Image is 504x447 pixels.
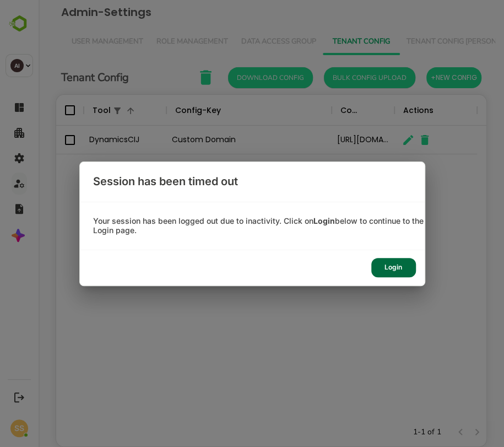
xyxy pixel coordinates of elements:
span: Role Management [118,37,189,46]
button: Sort [85,104,99,117]
button: Download Config [189,67,274,88]
div: Config-Key [137,95,182,126]
div: Vertical tabs example [26,29,439,55]
div: Config-Values [302,95,323,126]
div: Tool [54,95,72,126]
span: Tenant Config [291,37,355,46]
div: [URL][DOMAIN_NAME] [293,126,356,154]
button: Bulk Config Upload [285,67,377,88]
div: The User Data [17,94,448,447]
div: Session has been timed out [80,162,425,202]
div: 1 active filter [72,95,85,126]
div: Custom Domain [128,126,293,154]
div: Your session has been logged out due to inactivity. Click on below to continue to the Login page. [80,217,425,235]
div: Login [371,258,416,277]
h6: Tenant Config [23,69,90,87]
button: +New Config [388,67,443,88]
span: User Management [33,37,105,46]
button: Sort [323,104,336,117]
span: +New Config [392,71,438,85]
div: Actions [365,95,395,126]
p: 1-1 of 1 [375,427,403,438]
button: Sort [182,104,196,117]
span: Tenant Config [PERSON_NAME] [368,37,485,46]
span: Data Access Group [203,37,278,46]
b: Login [313,216,335,225]
button: Show filters [72,104,85,117]
div: DynamicsCIJ [45,126,128,154]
